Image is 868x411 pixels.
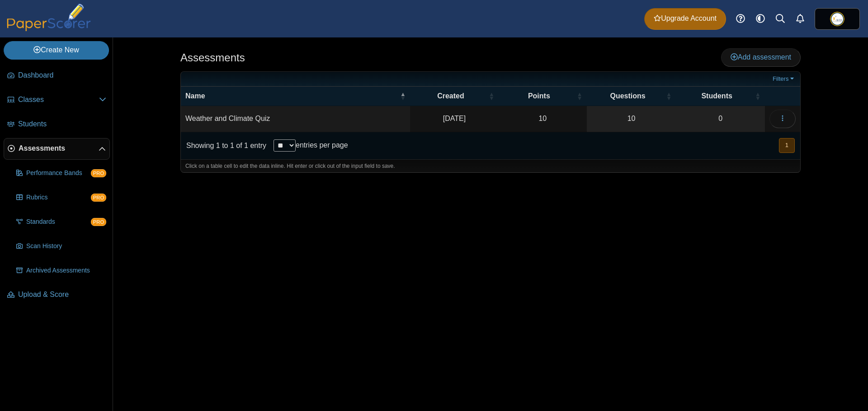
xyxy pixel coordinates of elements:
span: Archived Assessments [26,266,106,275]
div: Click on a table cell to edit the data inline. Hit enter or click out of the input field to save. [181,159,800,173]
span: Nicholas Ebner [830,12,844,26]
span: Scan History [26,242,106,251]
span: Students : Activate to sort [755,92,760,101]
a: Archived Assessments [13,260,110,282]
span: PRO [91,218,106,226]
a: Upload & Score [4,284,110,306]
a: Standards PRO [13,211,110,233]
img: ps.RAZFeFw2muWrSZVB [830,12,844,26]
a: Assessments [4,138,110,160]
span: Rubrics [26,193,91,202]
a: 10 [587,106,676,131]
span: Dashboard [18,70,106,80]
span: Points : Activate to sort [577,92,582,101]
a: 0 [676,106,765,131]
span: Performance Bands [26,169,91,178]
a: PaperScorer [4,25,94,32]
h1: Assessments [180,50,245,65]
time: Mar 4, 2025 at 1:12 PM [443,115,466,122]
span: Add assessment [731,53,791,61]
span: Questions : Activate to sort [666,92,671,101]
span: Points [503,91,575,101]
td: Weather and Climate Quiz [181,106,410,132]
span: Questions [591,91,665,101]
button: 1 [779,138,795,153]
span: Name : Activate to invert sorting [400,92,406,101]
a: Students [4,114,110,135]
span: Created : Activate to sort [489,92,494,101]
a: Rubrics PRO [13,187,110,208]
span: Classes [18,95,99,105]
a: ps.RAZFeFw2muWrSZVB [815,8,860,30]
a: Dashboard [4,65,110,87]
span: Upgrade Account [654,14,717,23]
span: Students [18,119,106,129]
span: Upload & Score [18,290,106,300]
img: PaperScorer [4,4,94,31]
td: 10 [499,106,587,132]
span: Created [415,91,487,101]
a: Scan History [13,236,110,257]
div: Showing 1 to 1 of 1 entry [181,132,266,159]
a: Performance Bands PRO [13,162,110,184]
span: PRO [91,194,106,202]
nav: pagination [778,138,795,153]
a: Classes [4,89,110,111]
span: PRO [91,169,106,177]
span: Students [680,91,753,101]
a: Filters [770,74,798,83]
a: Upgrade Account [644,8,726,30]
span: Name [185,91,398,101]
span: Assessments [19,143,99,153]
label: entries per page [296,141,348,149]
a: Create New [4,41,109,59]
span: Standards [26,217,91,226]
a: Alerts [790,9,810,29]
a: Add assessment [721,48,801,66]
